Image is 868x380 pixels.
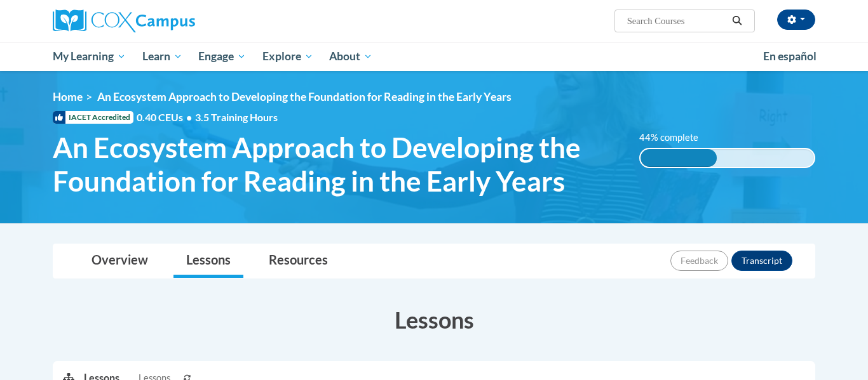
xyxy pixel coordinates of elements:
[53,111,133,124] span: IACET Accredited
[44,42,134,71] a: My Learning
[53,304,815,336] h3: Lessons
[173,244,243,278] a: Lessons
[34,42,834,71] div: Main menu
[639,131,712,145] label: 44% complete
[79,244,161,278] a: Overview
[97,90,512,103] span: An Ecosystem Approach to Developing the Foundation for Reading in the Early Years
[755,43,825,70] a: En español
[256,244,341,278] a: Resources
[763,49,817,63] span: En español
[142,49,182,64] span: Learn
[186,111,192,123] span: •
[53,10,294,32] a: Cox Campus
[254,42,322,71] a: Explore
[53,49,126,64] span: My Learning
[777,10,815,30] button: Account Settings
[137,110,195,124] span: 0.40 CEUs
[53,90,83,103] a: Home
[728,13,747,29] button: Search
[198,49,246,64] span: Engage
[53,131,620,198] span: An Ecosystem Approach to Developing the Foundation for Reading in the Early Years
[134,42,191,71] a: Learn
[262,49,313,64] span: Explore
[731,251,792,271] button: Transcript
[195,111,278,123] span: 3.5 Training Hours
[670,251,728,271] button: Feedback
[322,42,381,71] a: About
[329,49,372,64] span: About
[626,13,728,29] input: Search Courses
[190,42,254,71] a: Engage
[641,149,717,167] div: 44% complete
[53,10,195,32] img: Cox Campus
